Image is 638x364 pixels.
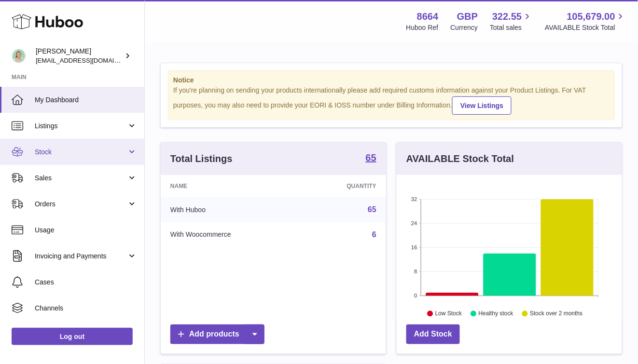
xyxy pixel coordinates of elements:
[35,226,137,235] span: Usage
[490,10,533,32] a: 322.55 Total sales
[12,328,133,345] a: Log out
[161,175,301,197] th: Name
[35,121,127,131] span: Listings
[36,56,142,64] span: [EMAIL_ADDRESS][DOMAIN_NAME]
[35,278,137,287] span: Cases
[406,23,439,32] div: Huboo Ref
[545,23,626,32] span: AVAILABLE Stock Total
[414,269,417,274] text: 8
[173,86,610,115] div: If you're planning on sending your products internationally please add required customs informati...
[35,304,137,313] span: Channels
[451,23,478,32] div: Currency
[567,10,615,23] span: 105,679.00
[411,220,417,226] text: 24
[36,47,123,65] div: [PERSON_NAME]
[35,95,137,105] span: My Dashboard
[366,153,376,162] strong: 65
[490,23,533,32] span: Total sales
[161,197,301,222] td: With Huboo
[457,10,478,23] strong: GBP
[479,310,514,317] text: Healthy stock
[530,310,583,317] text: Stock over 2 months
[161,222,301,247] td: With Woocommerce
[366,153,376,164] a: 65
[35,252,127,261] span: Invoicing and Payments
[452,96,512,115] a: View Listings
[173,76,610,85] strong: Notice
[406,152,514,165] h3: AVAILABLE Stock Total
[170,152,233,165] h3: Total Listings
[492,10,522,23] span: 322.55
[368,205,376,214] a: 65
[372,230,376,239] a: 6
[35,174,127,183] span: Sales
[406,324,460,344] a: Add Stock
[35,148,127,157] span: Stock
[35,200,127,209] span: Orders
[301,175,386,197] th: Quantity
[417,10,439,23] strong: 8664
[411,196,417,202] text: 32
[170,324,264,344] a: Add products
[12,49,26,63] img: hello@thefacialcuppingexpert.com
[545,10,626,32] a: 105,679.00 AVAILABLE Stock Total
[435,310,462,317] text: Low Stock
[411,244,417,250] text: 16
[414,293,417,298] text: 0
